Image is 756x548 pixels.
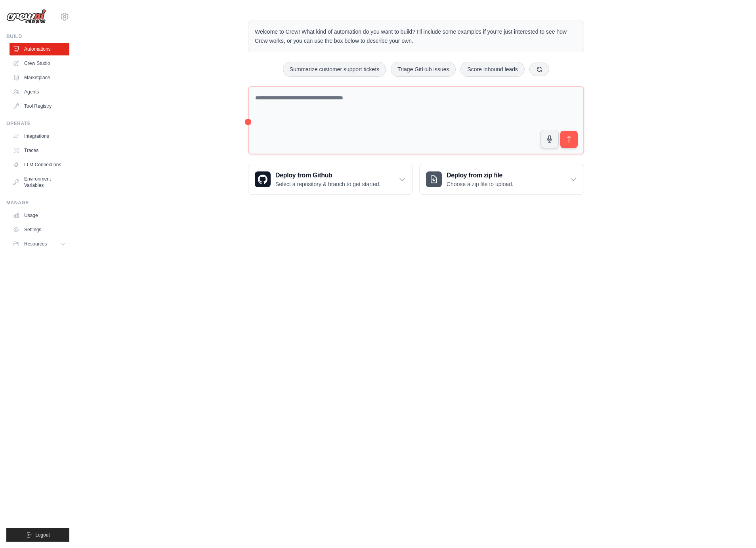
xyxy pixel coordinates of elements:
[6,528,69,542] button: Logout
[10,158,69,171] a: LLM Connections
[255,27,577,46] p: Welcome to Crew! What kind of automation do you want to build? I'll include some examples if you'...
[10,173,69,192] a: Environment Variables
[6,9,46,24] img: Logo
[10,223,69,236] a: Settings
[10,100,69,112] a: Tool Registry
[10,71,69,84] a: Marketplace
[10,238,69,250] button: Resources
[10,144,69,157] a: Traces
[6,200,69,206] div: Manage
[24,241,47,247] span: Resources
[447,171,514,180] h3: Deploy from zip file
[460,62,525,77] button: Score inbound leads
[10,209,69,222] a: Usage
[35,532,50,538] span: Logout
[275,180,380,188] p: Select a repository & branch to get started.
[10,57,69,70] a: Crew Studio
[283,62,386,77] button: Summarize customer support tickets
[275,171,380,180] h3: Deploy from Github
[6,33,69,40] div: Build
[10,130,69,143] a: Integrations
[10,43,69,55] a: Automations
[10,86,69,98] a: Agents
[447,180,514,188] p: Choose a zip file to upload.
[391,62,456,77] button: Triage GitHub issues
[6,120,69,127] div: Operate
